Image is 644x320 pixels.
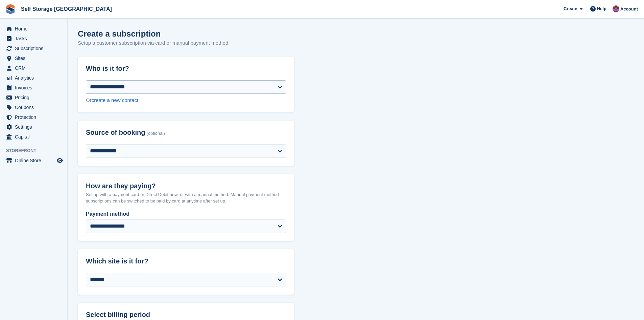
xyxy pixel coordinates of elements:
span: Settings [15,122,55,132]
span: Home [15,24,55,34]
span: Help [597,5,606,12]
span: Storefront [6,147,67,154]
a: Preview store [56,156,64,165]
span: Source of booking [86,129,145,136]
p: Set up with a payment card or Direct Debit now, or with a manual method. Manual payment method su... [86,191,286,205]
span: Online Store [15,156,55,165]
span: Pricing [15,93,55,102]
a: create a new contact [92,97,138,103]
a: menu [3,83,64,92]
span: Analytics [15,73,55,83]
span: Subscriptions [15,44,55,53]
img: Self Storage Assistant [613,5,619,12]
a: menu [3,54,64,63]
span: Protection [15,112,55,122]
a: menu [3,44,64,53]
h2: Who is it for? [86,65,286,72]
p: Setup a customer subscription via card or manual payment method. [78,39,230,47]
a: menu [3,73,64,83]
img: stora-icon-8386f47178a22dfd0bd8f6a31ec36ba5ce8667c1dd55bd0f319d3a0aa187defe.svg [5,4,16,14]
div: Or [86,97,286,104]
span: Create [564,5,577,12]
span: Capital [15,132,55,142]
span: Tasks [15,34,55,43]
span: (optional) [147,131,165,136]
span: CRM [15,63,55,73]
label: Payment method [86,210,286,218]
a: menu [3,34,64,43]
a: menu [3,156,64,165]
span: Coupons [15,103,55,112]
h2: Select billing period [86,311,286,319]
a: menu [3,93,64,102]
span: Sites [15,54,55,63]
a: menu [3,63,64,73]
span: Account [620,6,638,13]
a: menu [3,103,64,112]
h2: How are they paying? [86,182,286,190]
span: Invoices [15,83,55,92]
a: Self Storage [GEOGRAPHIC_DATA] [18,3,115,15]
a: menu [3,122,64,132]
h1: Create a subscription [78,29,161,38]
a: menu [3,132,64,142]
a: menu [3,24,64,34]
a: menu [3,112,64,122]
h2: Which site is it for? [86,257,286,265]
